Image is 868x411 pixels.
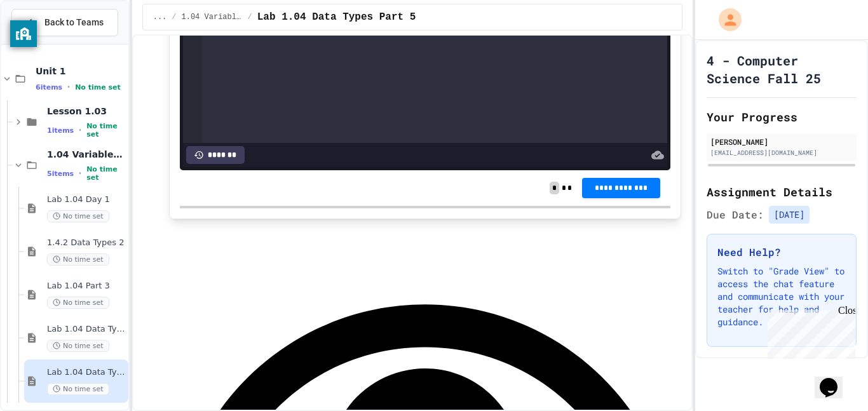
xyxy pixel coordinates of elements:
[717,245,846,260] h3: Need Help?
[86,122,126,138] span: No time set
[710,148,853,158] div: [EMAIL_ADDRESS][DOMAIN_NAME]
[707,108,857,126] h2: Your Progress
[707,51,857,87] h1: 4 - Computer Science Fall 25
[47,253,109,266] span: No time set
[182,12,243,22] span: 1.04 Variables and User Input
[710,136,853,147] div: [PERSON_NAME]
[47,297,109,309] span: No time set
[707,183,857,201] h2: Assignment Details
[815,360,855,398] iframe: chat widget
[47,324,126,335] span: Lab 1.04 Data Types Part 4
[47,149,126,160] span: 1.04 Variables and User Input
[86,165,126,182] span: No time set
[47,238,126,248] span: 1.4.2 Data Types 2
[248,12,252,22] span: /
[67,82,70,92] span: •
[36,83,62,91] span: 6 items
[75,83,121,91] span: No time set
[44,16,104,29] span: Back to Teams
[707,207,764,222] span: Due Date:
[47,194,126,205] span: Lab 1.04 Day 1
[79,168,81,179] span: •
[153,12,167,22] span: ...
[717,265,846,328] p: Switch to "Grade View" to access the chat feature and communicate with your teacher for help and ...
[36,65,126,77] span: Unit 1
[47,170,74,178] span: 5 items
[5,5,88,81] div: Chat with us now!Close
[47,105,126,117] span: Lesson 1.03
[11,9,118,36] button: Back to Teams
[47,126,74,135] span: 1 items
[172,12,176,22] span: /
[47,281,126,292] span: Lab 1.04 Part 3
[79,125,81,135] span: •
[47,367,126,378] span: Lab 1.04 Data Types Part 5
[47,340,109,352] span: No time set
[769,206,810,224] span: [DATE]
[47,383,109,395] span: No time set
[257,10,416,25] span: Lab 1.04 Data Types Part 5
[763,305,855,359] iframe: chat widget
[47,210,109,222] span: No time set
[705,5,745,34] div: My Account
[10,20,37,47] button: privacy banner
